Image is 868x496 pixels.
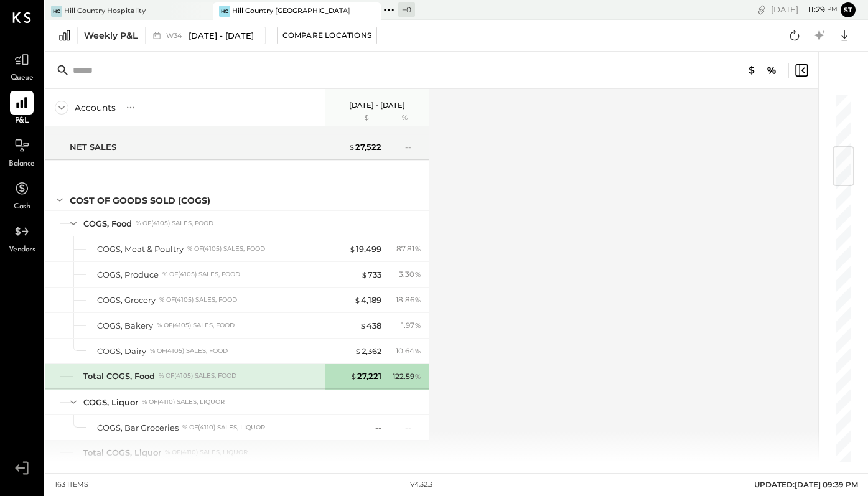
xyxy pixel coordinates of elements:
span: $ [349,244,356,254]
span: UPDATED: [DATE] 09:39 PM [754,480,858,489]
div: Compare Locations [282,30,371,40]
div: 438 [360,320,381,332]
div: % of (4110) Sales, Liquor [142,398,225,406]
div: 27,522 [348,141,381,153]
div: Total COGS, Liquor [83,447,161,459]
div: % of (4105) Sales, Food [150,347,228,355]
div: 18.86 [396,294,421,306]
span: pm [827,5,838,14]
div: Total COGS, Food [83,370,155,382]
a: Cash [1,177,43,213]
div: % of (4105) Sales, Food [157,321,235,330]
div: 10.64 [396,345,421,357]
div: % of (4105) Sales, Food [162,270,240,279]
span: % [414,371,421,381]
span: $ [360,321,366,330]
span: Vendors [9,245,35,256]
div: -- [405,422,421,433]
div: -- [405,142,421,152]
div: 19,499 [349,243,381,255]
span: % [414,320,421,330]
div: COGS, Food [83,218,132,230]
span: [DATE] - [DATE] [189,30,254,42]
div: [DATE] [771,4,838,16]
a: Balance [1,134,43,170]
span: $ [355,346,362,356]
button: Compare Locations [277,27,377,44]
div: % of (4105) Sales, Food [159,372,236,380]
span: $ [350,371,357,381]
div: Accounts [75,101,116,114]
div: 733 [361,269,381,281]
div: 2,362 [355,345,381,357]
div: 4,189 [354,294,381,306]
button: st [841,2,856,17]
div: HC [219,6,230,17]
div: COGS, Meat & Poultry [97,243,184,255]
div: % of (4110) Sales, Liquor [182,423,265,432]
div: + 0 [398,2,415,17]
div: COGS, Liquor [83,396,138,408]
span: Queue [11,73,34,84]
div: Weekly P&L [84,29,138,42]
div: v 4.32.3 [410,480,432,490]
div: COGS, Bar Groceries [97,422,179,434]
div: 87.81 [396,243,421,255]
div: 163 items [55,480,88,490]
span: 11 : 29 [800,4,825,16]
span: $ [354,295,361,305]
div: 122.59 [393,371,421,382]
div: 1.97 [401,320,421,331]
div: % of (4105) Sales, Food [136,219,213,228]
div: % of (4105) Sales, Food [159,296,237,304]
span: % [414,269,421,279]
div: COGS, Bakery [97,320,153,332]
div: COGS, Produce [97,269,159,281]
div: COST OF GOODS SOLD (COGS) [70,194,210,207]
div: NET SALES [70,141,116,153]
span: % [414,345,421,355]
a: P&L [1,91,43,127]
div: % of (4105) Sales, Food [187,245,265,253]
div: COGS, Dairy [97,345,146,357]
div: Hill Country [GEOGRAPHIC_DATA] [232,6,350,16]
div: Hill Country Hospitality [64,6,146,16]
div: 27,221 [350,370,381,382]
span: % [414,243,421,253]
span: $ [348,142,355,152]
a: Queue [1,48,43,84]
span: Balance [9,159,35,170]
div: copy link [755,3,768,16]
div: % of (4110) Sales, Liquor [165,448,248,457]
span: % [414,294,421,304]
a: Vendors [1,220,43,256]
p: [DATE] - [DATE] [349,101,405,110]
div: $ [332,113,381,123]
span: P&L [15,116,29,127]
div: COGS, Grocery [97,294,156,306]
div: -- [375,422,381,434]
span: $ [361,269,368,279]
button: Weekly P&L W34[DATE] - [DATE] [77,27,266,44]
span: W34 [166,32,185,39]
div: % [385,113,425,123]
div: 3.30 [399,269,421,280]
span: Cash [14,202,30,213]
div: HC [51,6,62,17]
